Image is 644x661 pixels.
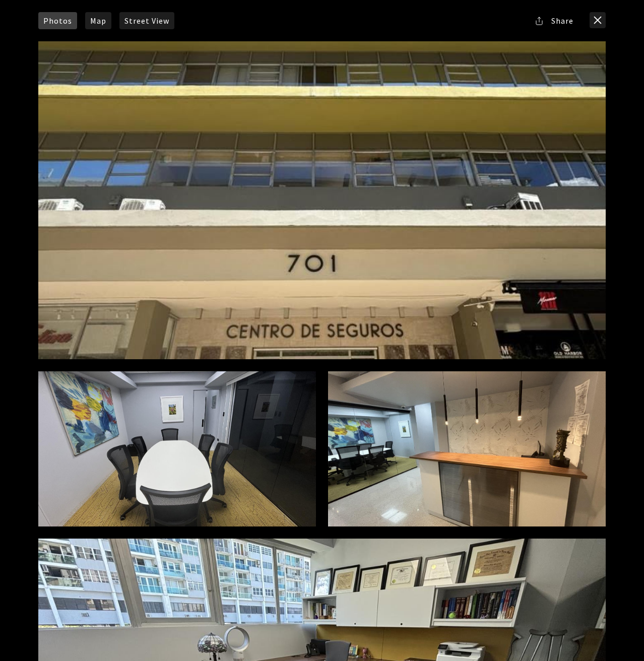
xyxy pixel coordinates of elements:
span: Photos [43,17,72,25]
span: Share [551,17,573,25]
a: Photos [38,12,77,29]
span: Street View [124,17,169,25]
a: Street View [119,12,174,29]
span: Map [90,17,106,25]
a: Map [85,12,111,29]
button: close modal [590,12,606,28]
